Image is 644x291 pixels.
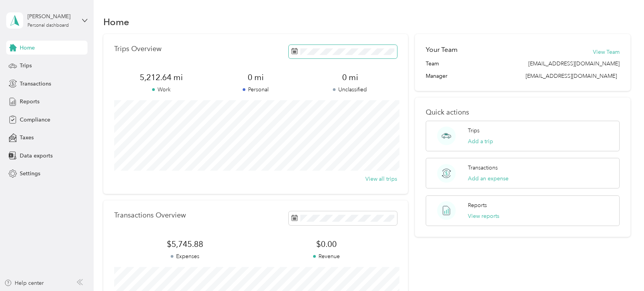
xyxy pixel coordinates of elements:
[303,86,397,94] p: Unclassified
[103,18,129,26] h1: Home
[209,72,303,83] span: 0 mi
[20,152,53,160] span: Data exports
[468,137,493,145] button: Add a trip
[593,48,620,56] button: View Team
[209,86,303,94] p: Personal
[426,72,447,80] span: Manager
[20,80,51,88] span: Transactions
[468,201,487,209] p: Reports
[468,127,480,135] p: Trips
[114,252,256,260] p: Expenses
[20,44,35,52] span: Home
[526,73,617,79] span: [EMAIL_ADDRESS][DOMAIN_NAME]
[20,169,40,178] span: Settings
[365,175,397,183] button: View all trips
[468,212,499,220] button: View reports
[20,62,32,70] span: Trips
[601,248,644,291] iframe: Everlance-gr Chat Button Frame
[468,164,498,172] p: Transactions
[303,72,397,83] span: 0 mi
[27,23,69,28] div: Personal dashboard
[255,252,397,260] p: Revenue
[114,211,186,219] p: Transactions Overview
[528,60,620,68] span: [EMAIL_ADDRESS][DOMAIN_NAME]
[114,239,256,250] span: $5,745.88
[426,60,439,68] span: Team
[426,108,620,116] p: Quick actions
[114,72,209,83] span: 5,212.64 mi
[4,279,44,287] button: Help center
[114,86,209,94] p: Work
[114,45,161,53] p: Trips Overview
[20,98,39,106] span: Reports
[20,134,34,142] span: Taxes
[27,12,76,21] div: [PERSON_NAME]
[20,116,50,124] span: Compliance
[255,239,397,250] span: $0.00
[468,175,509,183] button: Add an expense
[426,45,457,55] h2: Your Team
